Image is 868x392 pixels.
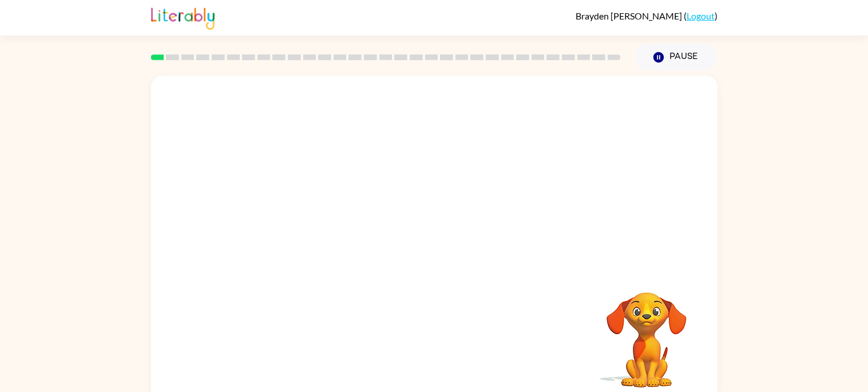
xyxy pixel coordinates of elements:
[576,10,718,21] div: ( )
[687,10,715,21] a: Logout
[635,44,718,70] button: Pause
[576,10,684,21] span: Brayden [PERSON_NAME]
[151,5,215,30] img: Literably
[589,275,704,389] video: Your browser must support playing .mp4 files to use Literably. Please try using another browser.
